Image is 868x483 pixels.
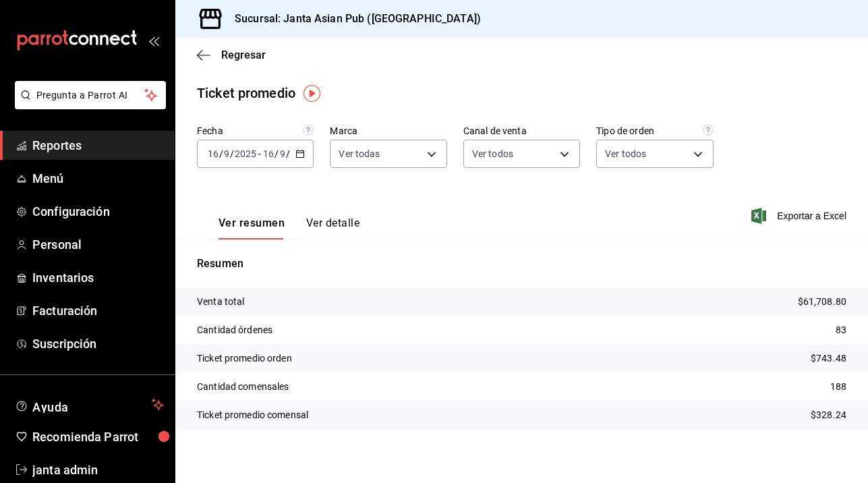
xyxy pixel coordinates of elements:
input: -- [223,148,230,159]
p: Ticket promedio comensal [197,408,308,422]
svg: Información delimitada a máximo 62 días. [303,125,314,136]
button: Pregunta a Parrot AI [15,81,166,109]
p: Cantidad órdenes [197,323,272,337]
span: Inventarios [32,268,164,287]
span: / [286,148,290,159]
p: $743.48 [811,351,846,366]
button: Exportar a Excel [754,208,846,224]
label: Marca [330,126,446,136]
p: 83 [836,323,846,337]
span: Pregunta a Parrot AI [36,88,145,103]
span: Suscripción [32,335,164,353]
span: / [230,148,234,159]
h3: Sucursal: Janta Asian Pub ([GEOGRAPHIC_DATA]) [224,11,481,27]
input: -- [207,148,219,159]
img: Tooltip marker [303,85,320,102]
span: / [219,148,223,159]
p: 188 [830,380,846,394]
span: Menú [32,169,164,188]
span: / [274,148,279,159]
p: Venta total [197,295,244,309]
p: Ticket promedio orden [197,351,292,366]
a: Pregunta a Parrot AI [9,98,166,112]
input: ---- [290,148,313,159]
label: Fecha [197,126,314,136]
input: ---- [234,148,257,159]
label: Tipo de orden [596,126,713,136]
label: Canal de venta [463,126,580,136]
p: Resumen [197,256,846,272]
span: - [258,148,261,159]
span: Recomienda Parrot [32,428,164,446]
button: Ver resumen [219,217,285,239]
button: open_drawer_menu [148,35,159,46]
button: Regresar [197,49,266,61]
span: Ver todos [605,147,646,161]
input: -- [262,148,274,159]
span: Regresar [221,49,266,61]
p: $61,708.80 [798,295,846,309]
div: navigation tabs [219,217,359,239]
span: Ayuda [32,397,146,413]
button: Ver detalle [306,217,359,239]
input: -- [279,148,286,159]
span: Reportes [32,136,164,154]
p: $328.24 [811,408,846,422]
span: Configuración [32,202,164,221]
span: Ver todas [339,147,380,161]
p: Cantidad comensales [197,380,289,394]
span: Facturación [32,302,164,320]
span: Ver todos [472,147,513,161]
div: Ticket promedio [197,83,295,103]
span: Personal [32,235,164,254]
span: janta admin [32,461,164,479]
svg: Todas las órdenes contabilizan 1 comensal a excepción de órdenes de mesa con comensales obligator... [703,125,714,136]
